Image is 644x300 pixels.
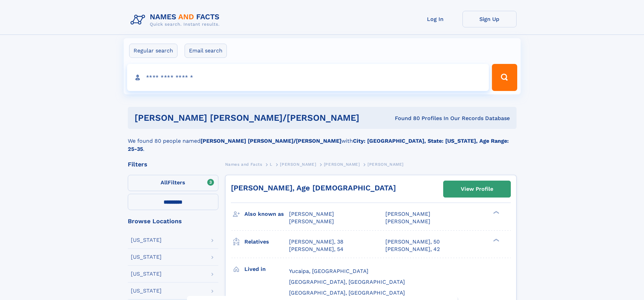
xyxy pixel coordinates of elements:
[128,138,509,152] b: City: [GEOGRAPHIC_DATA], State: [US_STATE], Age Range: 25-35
[185,44,227,58] label: Email search
[324,162,360,167] span: [PERSON_NAME]
[135,114,377,122] h1: [PERSON_NAME] [PERSON_NAME]/[PERSON_NAME]
[289,211,334,217] span: [PERSON_NAME]
[128,175,218,191] label: Filters
[131,237,162,243] div: [US_STATE]
[131,288,162,294] div: [US_STATE]
[280,162,316,167] span: [PERSON_NAME]
[492,210,500,215] div: ❯
[461,181,493,197] div: View Profile
[289,238,343,246] a: [PERSON_NAME], 38
[244,208,289,220] h3: Also known as
[289,279,405,285] span: [GEOGRAPHIC_DATA], [GEOGRAPHIC_DATA]
[408,11,462,27] a: Log In
[492,64,517,91] button: Search Button
[289,268,368,274] span: Yucaipa, [GEOGRAPHIC_DATA]
[244,236,289,248] h3: Relatives
[385,238,440,246] a: [PERSON_NAME], 50
[128,11,225,29] img: Logo Names and Facts
[377,115,510,122] div: Found 80 Profiles In Our Records Database
[444,181,510,197] a: View Profile
[289,246,343,253] a: [PERSON_NAME], 54
[462,11,517,27] a: Sign Up
[225,160,262,168] a: Names and Facts
[244,263,289,275] h3: Lived in
[270,162,272,167] span: L
[492,238,500,242] div: ❯
[367,162,404,167] span: [PERSON_NAME]
[131,254,162,260] div: [US_STATE]
[289,290,405,296] span: [GEOGRAPHIC_DATA], [GEOGRAPHIC_DATA]
[128,129,517,153] div: We found 80 people named with .
[128,161,218,167] div: Filters
[200,138,341,144] b: [PERSON_NAME] [PERSON_NAME]/[PERSON_NAME]
[131,271,162,277] div: [US_STATE]
[385,211,430,217] span: [PERSON_NAME]
[129,44,177,58] label: Regular search
[270,160,272,168] a: L
[385,246,440,253] a: [PERSON_NAME], 42
[385,218,430,225] span: [PERSON_NAME]
[128,218,218,224] div: Browse Locations
[289,218,334,225] span: [PERSON_NAME]
[127,64,489,91] input: search input
[280,160,316,168] a: [PERSON_NAME]
[231,184,396,192] a: [PERSON_NAME], Age [DEMOGRAPHIC_DATA]
[324,160,360,168] a: [PERSON_NAME]
[161,179,168,186] span: All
